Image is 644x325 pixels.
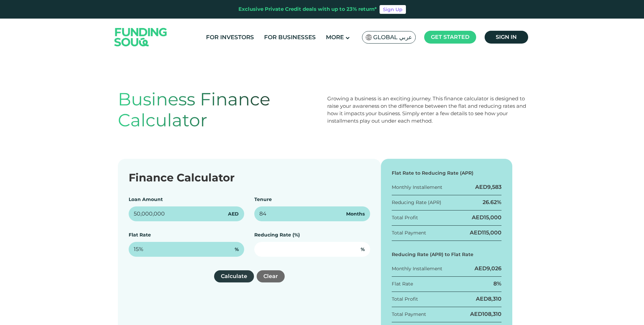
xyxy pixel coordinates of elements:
div: Finance Calculator [129,170,370,186]
div: Monthly Installement [392,184,442,191]
div: AED [476,295,501,303]
div: Exclusive Private Credit deals with up to 23% return* [238,5,377,13]
span: % [361,246,365,253]
div: AED [470,310,501,318]
label: Flat Rate [129,232,151,238]
div: AED [474,265,501,272]
label: Loan Amount [129,196,163,202]
label: Tenure [254,196,272,202]
div: Reducing Rate (APR) [392,199,441,206]
span: AED [228,210,239,218]
div: Total Profit [392,214,418,221]
label: Reducing Rate (%) [254,232,300,238]
span: Get started [431,34,469,40]
a: Sign in [485,31,528,44]
div: 8% [493,280,501,287]
span: Sign in [496,34,517,40]
img: SA Flag [366,34,372,40]
div: AED [472,214,501,221]
div: Growing a business is an exciting journey. This finance calculator is designed to raise your awar... [327,95,526,125]
div: Reducing Rate (APR) to Flat Rate [392,251,502,258]
span: 8,310 [488,296,501,302]
a: Sign Up [380,5,406,14]
span: 115,000 [482,229,501,236]
img: Logo [108,20,174,54]
span: 108,310 [482,311,501,317]
a: For Investors [204,32,256,43]
span: Global عربي [373,33,412,41]
div: Total Profit [392,296,418,303]
span: More [326,34,344,41]
h1: Business Finance Calculator [118,89,317,131]
div: Monthly Installement [392,265,442,272]
div: Total Payment [392,229,426,236]
span: 9,583 [487,184,501,190]
div: Flat Rate to Reducing Rate (APR) [392,170,502,177]
button: Calculate [214,270,254,282]
div: Total Payment [392,311,426,318]
div: AED [475,183,501,191]
div: AED [470,229,501,236]
div: 26.62% [483,199,501,206]
span: % [235,246,239,253]
span: Months [346,210,365,218]
div: Flat Rate [392,280,413,287]
button: Clear [257,270,285,282]
span: 9,026 [487,265,501,272]
a: For Businesses [262,32,317,43]
span: 15,000 [484,214,501,221]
